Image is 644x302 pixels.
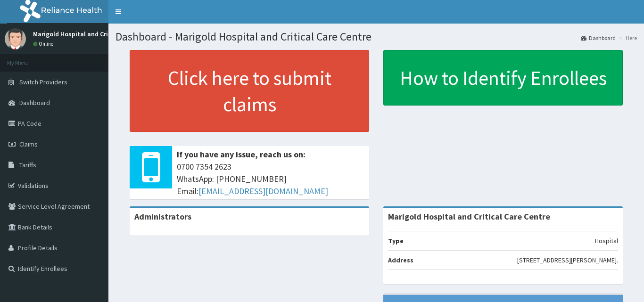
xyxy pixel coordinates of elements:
h1: Dashboard - Marigold Hospital and Critical Care Centre [116,31,637,43]
p: Hospital [595,236,618,245]
strong: Marigold Hospital and Critical Care Centre [388,211,550,222]
a: How to Identify Enrollees [383,50,623,106]
b: If you have any issue, reach us on: [177,149,305,160]
b: Administrators [134,211,191,222]
a: Click here to submit claims [130,50,369,132]
span: Claims [19,140,38,148]
b: Address [388,256,413,264]
a: Online [33,41,56,47]
span: Switch Providers [19,78,67,86]
span: 0700 7354 2623 WhatsApp: [PHONE_NUMBER] Email: [177,161,364,197]
span: Tariffs [19,161,36,169]
a: Dashboard [581,34,616,42]
span: Dashboard [19,98,50,107]
img: User Image [5,28,26,49]
li: Here [617,34,637,42]
b: Type [388,237,404,245]
p: Marigold Hospital and Critical Care Centre [33,31,157,37]
p: [STREET_ADDRESS][PERSON_NAME]. [517,255,618,265]
a: [EMAIL_ADDRESS][DOMAIN_NAME] [198,186,328,196]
